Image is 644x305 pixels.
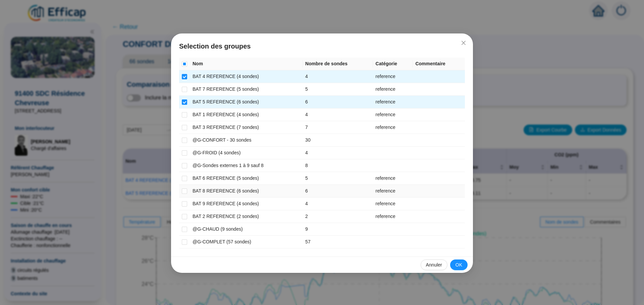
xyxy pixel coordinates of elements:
td: @G-FROID (4 sondes) [190,147,303,159]
span: OK [455,261,462,269]
td: @G-CONFORT - 30 sondes [190,134,303,147]
td: 30 [303,134,373,147]
td: 8 [303,159,373,172]
td: reference [373,121,413,134]
td: 9 [303,223,373,236]
td: BAT 9 REFERENCE (4 sondes) [190,198,303,210]
span: close [461,40,466,46]
td: 5 [303,172,373,185]
td: 4 [303,147,373,159]
td: 5 [303,83,373,96]
td: 2 [303,210,373,223]
td: 6 [303,96,373,108]
td: @G-COMPLET (57 sondes) [190,236,303,248]
td: 4 [303,108,373,121]
td: reference [373,83,413,96]
span: Selection des groupes [179,42,465,51]
td: BAT 1 REFERENCE (4 sondes) [190,108,303,121]
td: 4 [303,70,373,83]
td: reference [373,108,413,121]
td: 6 [303,185,373,198]
td: BAT 5 REFERENCE (6 sondes) [190,96,303,108]
td: BAT 6 REFERENCE (5 sondes) [190,172,303,185]
td: @G-Sondes externes 1 à 9 sauf 8 [190,159,303,172]
td: reference [373,185,413,198]
td: reference [373,172,413,185]
span: Fermer [458,40,469,46]
td: BAT 4 REFERENCE (4 sondes) [190,70,303,83]
td: BAT 3 REFERENCE (7 sondes) [190,121,303,134]
td: BAT 2 REFERENCE (2 sondes) [190,210,303,223]
th: Nombre de sondes [303,58,373,70]
td: 7 [303,121,373,134]
td: reference [373,210,413,223]
td: @G-CHAUD (9 sondes) [190,223,303,236]
button: OK [450,259,468,270]
td: reference [373,70,413,83]
span: Annuler [426,261,442,269]
th: Nom [190,58,303,70]
td: reference [373,198,413,210]
button: Annuler [421,259,447,270]
th: Commentaire [413,58,465,70]
th: Catégorie [373,58,413,70]
td: BAT 7 REFERENCE (5 sondes) [190,83,303,96]
td: 57 [303,236,373,248]
td: 4 [303,198,373,210]
button: Close [458,37,469,48]
td: BAT 8 REFERENCE (6 sondes) [190,185,303,198]
td: reference [373,96,413,108]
